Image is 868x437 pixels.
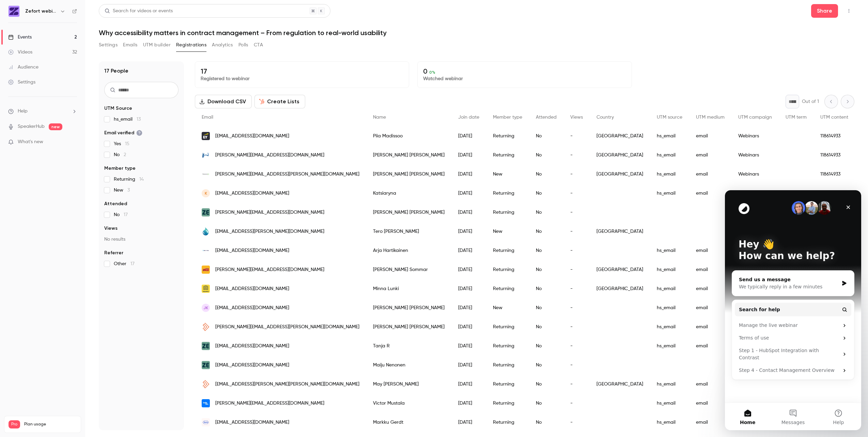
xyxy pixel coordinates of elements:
[563,317,590,336] div: -
[202,151,210,159] img: fintechventure.net
[529,241,563,260] div: No
[201,75,403,82] p: Registered to webinar
[104,67,128,75] h1: 17 People
[590,126,650,146] div: [GEOGRAPHIC_DATA]
[529,146,563,165] div: No
[689,413,731,432] div: email
[423,67,626,75] p: 0
[451,375,486,394] div: [DATE]
[650,279,689,298] div: hs_email
[820,115,848,120] span: UTM content
[451,356,486,375] div: [DATE]
[202,342,210,350] img: zefort.com
[99,29,854,37] h1: Why accessibility matters in contract management – From regulation to real-world usability
[202,208,210,216] img: zefort.com
[563,203,590,222] div: -
[650,317,689,336] div: hs_email
[696,115,725,120] span: UTM medium
[114,140,129,147] span: Yes
[657,115,682,120] span: UTM source
[104,200,127,207] span: Attended
[366,356,451,375] div: Maiju Nenonen
[215,152,324,159] span: [PERSON_NAME][EMAIL_ADDRESS][DOMAIN_NAME]
[451,394,486,413] div: [DATE]
[8,64,38,71] div: Audience
[529,184,563,203] div: No
[114,187,130,194] span: New
[486,126,529,146] div: Returning
[215,381,359,388] span: [EMAIL_ADDRESS][PERSON_NAME][PERSON_NAME][DOMAIN_NAME]
[104,105,179,267] section: facet-groups
[104,225,118,232] span: Views
[570,115,583,120] span: Views
[529,317,563,336] div: No
[104,236,179,243] p: No results
[139,177,144,182] span: 14
[529,413,563,432] div: No
[127,188,130,193] span: 3
[202,418,210,426] img: roche.com
[8,34,32,41] div: Events
[536,115,557,120] span: Attended
[650,165,689,184] div: hs_email
[731,165,779,184] div: Webinars
[366,184,451,203] div: Katsiaryna
[689,279,731,298] div: email
[8,108,77,115] li: help-dropdown-opener
[590,222,650,241] div: [GEOGRAPHIC_DATA]
[366,146,451,165] div: [PERSON_NAME] [PERSON_NAME]
[689,165,731,184] div: email
[451,203,486,222] div: [DATE]
[813,146,855,165] div: 118614933
[451,184,486,203] div: [DATE]
[563,126,590,146] div: -
[563,356,590,375] div: -
[563,298,590,317] div: -
[486,356,529,375] div: Returning
[529,375,563,394] div: No
[529,298,563,317] div: No
[563,336,590,356] div: -
[563,165,590,184] div: -
[650,241,689,260] div: hs_email
[529,356,563,375] div: No
[143,40,171,50] button: UTM builder
[529,336,563,356] div: No
[731,126,779,146] div: Webinars
[451,279,486,298] div: [DATE]
[590,375,650,394] div: [GEOGRAPHIC_DATA]
[195,95,252,108] button: Download CSV
[650,126,689,146] div: hs_email
[451,413,486,432] div: [DATE]
[366,413,451,432] div: Markku Gerdt
[563,413,590,432] div: -
[689,317,731,336] div: email
[9,6,19,17] img: Zefort webinars
[563,146,590,165] div: -
[366,126,451,146] div: Piia Madissoo
[373,115,386,120] span: Name
[114,211,128,218] span: No
[451,298,486,317] div: [DATE]
[802,98,819,105] p: Out of 1
[486,336,529,356] div: Returning
[451,146,486,165] div: [DATE]
[689,260,731,279] div: email
[202,170,210,178] img: strommes24.no
[486,317,529,336] div: Returning
[451,241,486,260] div: [DATE]
[486,146,529,165] div: Returning
[130,261,135,266] span: 17
[366,222,451,241] div: Tero [PERSON_NAME]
